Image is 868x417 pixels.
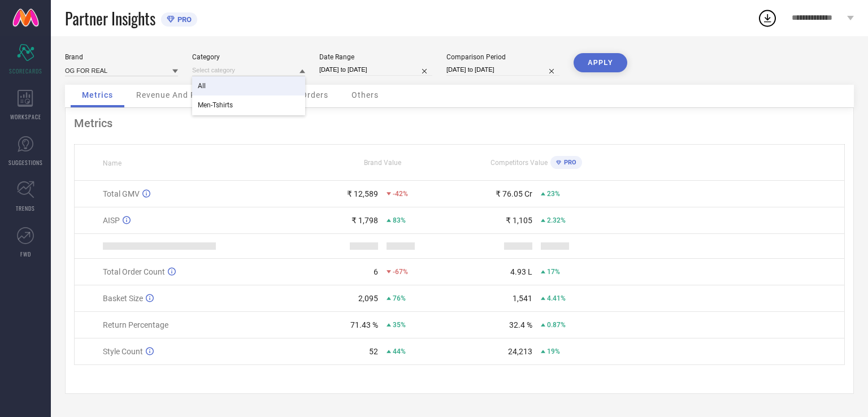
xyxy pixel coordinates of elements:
div: Men-Tshirts [192,95,305,115]
span: 35% [393,321,406,329]
span: FWD [20,250,31,258]
div: 1,541 [513,294,532,303]
span: 83% [393,216,406,224]
span: PRO [561,159,576,166]
span: Others [351,90,379,99]
div: All [192,76,305,95]
div: 32.4 % [509,320,532,329]
div: Brand [65,53,178,61]
span: AISP [103,216,120,225]
div: 2,095 [358,294,378,303]
div: Metrics [74,116,845,130]
span: Revenue And Pricing [136,90,219,99]
span: Style Count [103,347,143,356]
span: Competitors Value [491,159,548,167]
span: Partner Insights [65,7,155,30]
div: ₹ 1,105 [506,216,532,225]
div: 52 [369,347,378,356]
div: ₹ 1,798 [351,216,378,225]
div: 6 [374,267,378,276]
span: Brand Value [364,159,401,167]
span: Total GMV [103,189,140,198]
div: 24,213 [508,347,532,356]
input: Select date range [319,64,432,76]
div: ₹ 12,589 [347,189,378,198]
span: All [198,82,206,90]
span: 76% [393,294,406,302]
span: Total Order Count [103,267,165,276]
div: Category [192,53,305,61]
span: Metrics [82,90,113,99]
span: Basket Size [103,294,143,303]
span: Men-Tshirts [198,101,233,109]
span: -67% [393,268,408,276]
input: Select comparison period [446,64,559,76]
button: APPLY [574,53,627,72]
span: Name [103,159,121,167]
span: -42% [393,190,408,198]
span: TRENDS [16,204,35,212]
span: 2.32% [547,216,566,224]
span: 17% [547,268,560,276]
div: ₹ 76.05 Cr [496,189,532,198]
div: Open download list [757,8,778,28]
div: Date Range [319,53,432,61]
span: WORKSPACE [10,112,41,121]
span: PRO [175,15,192,24]
span: 4.41% [547,294,566,302]
span: Return Percentage [103,320,168,329]
span: 23% [547,190,560,198]
span: 44% [393,347,406,355]
span: SCORECARDS [9,67,42,75]
div: 71.43 % [350,320,378,329]
input: Select category [192,64,305,76]
span: SUGGESTIONS [8,158,43,167]
span: 19% [547,347,560,355]
div: Comparison Period [446,53,559,61]
span: 0.87% [547,321,566,329]
div: 4.93 L [510,267,532,276]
